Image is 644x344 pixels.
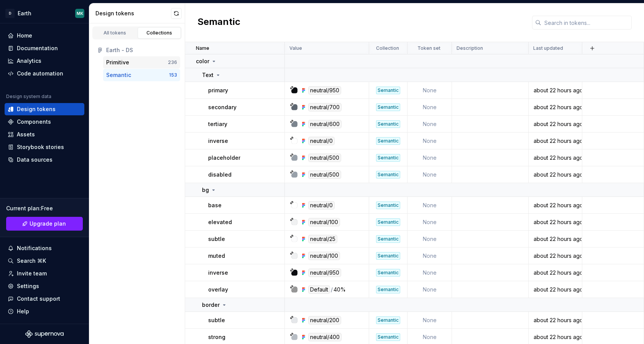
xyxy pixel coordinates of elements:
a: Documentation [5,42,84,54]
div: Semantic [376,235,400,243]
div: Components [17,118,51,126]
a: Settings [5,280,84,292]
p: Value [289,45,302,51]
td: None [407,99,452,116]
td: None [407,231,452,247]
a: Semantic153 [103,69,180,81]
span: Upgrade plan [30,220,66,228]
div: Home [17,32,32,39]
a: Storybook stories [5,141,84,153]
a: Home [5,29,84,42]
div: neutral/100 [308,252,340,260]
td: None [407,149,452,166]
div: Help [17,308,29,315]
p: inverse [208,269,228,277]
div: Code automation [17,70,63,77]
div: Primitive [106,59,129,66]
div: neutral/600 [308,120,342,128]
p: inverse [208,137,228,145]
td: None [407,247,452,264]
button: Notifications [5,242,84,254]
h2: Semantic [197,16,240,29]
div: 236 [168,59,177,66]
a: Assets [5,128,84,141]
td: None [407,166,452,183]
div: about 22 hours ago [529,87,582,94]
div: Semantic [376,201,400,209]
div: / [331,285,333,294]
div: about 22 hours ago [529,103,582,111]
a: Design tokens [5,103,84,115]
div: Notifications [17,244,52,252]
div: Storybook stories [17,143,64,151]
div: Design tokens [95,10,171,17]
p: Name [196,45,209,51]
p: border [202,301,220,309]
div: neutral/500 [308,170,341,179]
a: Invite team [5,267,84,280]
div: Settings [17,282,39,290]
div: Semantic [376,252,400,260]
button: Help [5,305,84,318]
div: neutral/0 [308,201,335,210]
div: Semantic [376,137,400,145]
p: base [208,201,222,209]
div: All tokens [96,30,134,36]
div: about 22 hours ago [529,201,582,209]
div: Earth - DS [106,46,177,54]
div: neutral/700 [308,103,342,111]
td: None [407,312,452,329]
p: Token set [417,45,440,51]
div: Default [308,285,330,294]
a: Components [5,116,84,128]
p: Description [457,45,483,51]
div: Semantic [376,154,400,162]
a: Analytics [5,55,84,67]
div: Data sources [17,156,53,164]
div: neutral/200 [308,316,341,324]
div: Semantic [376,218,400,226]
td: None [407,116,452,133]
div: about 22 hours ago [529,286,582,293]
td: None [407,82,452,99]
p: tertiary [208,120,227,128]
div: Semantic [376,103,400,111]
div: about 22 hours ago [529,269,582,277]
td: None [407,281,452,298]
div: about 22 hours ago [529,154,582,162]
p: disabled [208,171,232,179]
td: None [407,197,452,214]
div: about 22 hours ago [529,171,582,179]
p: color [196,57,209,65]
button: Upgrade plan [6,217,83,231]
p: primary [208,87,228,94]
div: Semantic [376,269,400,277]
p: bg [202,186,209,194]
td: None [407,214,452,231]
div: Current plan : Free [6,205,83,212]
a: Data sources [5,154,84,166]
div: about 22 hours ago [529,333,582,341]
div: neutral/400 [308,333,342,341]
p: subtle [208,235,225,243]
div: 153 [169,72,177,78]
div: Design tokens [17,105,56,113]
div: Documentation [17,44,58,52]
a: Primitive236 [103,56,180,69]
svg: Supernova Logo [25,330,64,338]
div: Semantic [376,87,400,94]
p: Collection [376,45,399,51]
p: muted [208,252,225,260]
div: about 22 hours ago [529,137,582,145]
p: strong [208,333,225,341]
button: DEarthMK [2,5,87,21]
div: neutral/100 [308,218,340,226]
p: secondary [208,103,237,111]
p: Last updated [533,45,563,51]
div: Analytics [17,57,41,65]
div: Invite team [17,270,47,277]
div: Semantic [376,286,400,293]
div: neutral/950 [308,86,341,95]
div: Contact support [17,295,60,303]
